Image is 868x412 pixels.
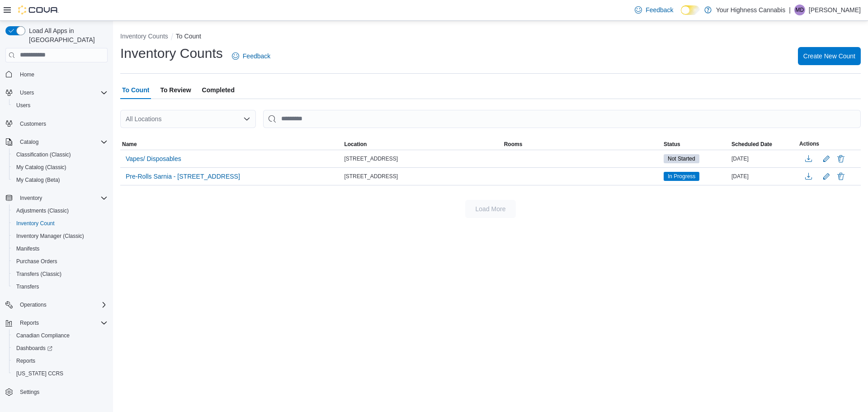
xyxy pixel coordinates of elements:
button: Create New Count [798,47,861,65]
a: Settings [16,387,43,398]
span: Washington CCRS [13,368,108,379]
span: Home [16,69,108,80]
a: Dashboards [9,342,111,355]
span: Users [16,102,30,109]
h1: Inventory Counts [120,44,223,62]
button: Canadian Compliance [9,329,111,342]
span: Name [122,141,137,148]
span: Catalog [16,137,108,147]
span: Reports [13,355,108,366]
button: Location [342,139,502,150]
button: Inventory [2,192,111,204]
button: Inventory Counts [120,33,168,40]
button: Inventory [16,193,46,204]
div: [DATE] [730,171,797,182]
a: Inventory Manager (Classic) [13,231,88,242]
span: Rooms [504,141,523,148]
span: Inventory Manager (Classic) [16,232,84,240]
span: Feedback [243,52,270,61]
a: Transfers (Classic) [13,269,65,279]
a: My Catalog (Classic) [13,162,70,173]
input: This is a search bar. After typing your query, hit enter to filter the results lower in the page. [263,110,861,128]
a: Feedback [631,1,677,19]
span: In Progress [668,172,695,180]
span: Reports [16,357,35,365]
span: Manifests [13,243,108,254]
button: To Count [176,33,201,40]
span: Pre-Rolls Sarnia - [STREET_ADDRESS] [126,172,240,181]
span: Not Started [668,155,695,163]
button: Load More [465,200,516,218]
span: Settings [20,388,39,396]
span: Adjustments (Classic) [13,205,108,216]
button: Vapes/ Disposables [122,152,185,166]
button: Inventory Manager (Classic) [9,230,111,242]
span: To Review [160,81,191,99]
button: Users [9,99,111,112]
span: Purchase Orders [13,256,108,267]
span: Customers [20,120,46,128]
button: Transfers (Classic) [9,268,111,280]
button: Reports [9,355,111,367]
span: Home [20,71,34,78]
button: Delete [835,153,846,164]
button: Classification (Classic) [9,148,111,161]
button: Operations [16,299,50,310]
span: Users [20,89,34,96]
button: Operations [2,298,111,311]
span: Dashboards [13,343,108,354]
nav: An example of EuiBreadcrumbs [120,32,861,43]
span: Dashboards [16,345,52,352]
input: Dark Mode [681,5,700,15]
span: Load All Apps in [GEOGRAPHIC_DATA] [25,26,108,44]
span: Manifests [16,245,39,252]
button: Open list of options [243,115,250,123]
a: Manifests [13,243,43,254]
button: Delete [835,171,846,182]
span: [US_STATE] CCRS [16,370,63,377]
span: Inventory Manager (Classic) [13,231,108,242]
button: Reports [16,317,42,328]
span: [STREET_ADDRESS] [344,155,398,162]
span: Transfers [13,281,108,292]
button: Catalog [2,136,111,148]
button: Settings [2,385,111,398]
a: Dashboards [13,343,56,354]
button: Transfers [9,280,111,293]
span: Canadian Compliance [13,330,108,341]
button: Scheduled Date [730,139,797,150]
span: Not Started [664,154,699,163]
a: Users [13,100,34,111]
button: Purchase Orders [9,255,111,268]
span: Classification (Classic) [16,151,71,158]
span: To Count [122,81,149,99]
span: Operations [20,301,47,308]
span: Users [16,87,108,98]
a: Customers [16,118,50,129]
span: Feedback [646,5,673,14]
a: My Catalog (Beta) [13,175,64,185]
button: My Catalog (Beta) [9,174,111,186]
span: Transfers (Classic) [16,270,61,278]
span: Reports [20,319,39,327]
span: Actions [799,140,819,147]
span: Customers [16,118,108,129]
span: Status [664,141,680,148]
span: Transfers (Classic) [13,269,108,279]
span: My Catalog (Classic) [16,164,66,171]
button: Manifests [9,242,111,255]
span: Completed [202,81,235,99]
p: Your Highness Cannabis [716,5,786,15]
a: Reports [13,355,39,366]
span: Transfers [16,283,39,290]
button: Users [2,86,111,99]
span: Adjustments (Classic) [16,207,69,214]
button: Catalog [16,137,42,147]
span: Classification (Classic) [13,149,108,160]
span: Purchase Orders [16,258,57,265]
span: Inventory [20,194,42,202]
a: Classification (Classic) [13,149,75,160]
button: [US_STATE] CCRS [9,367,111,380]
a: Inventory Count [13,218,58,229]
